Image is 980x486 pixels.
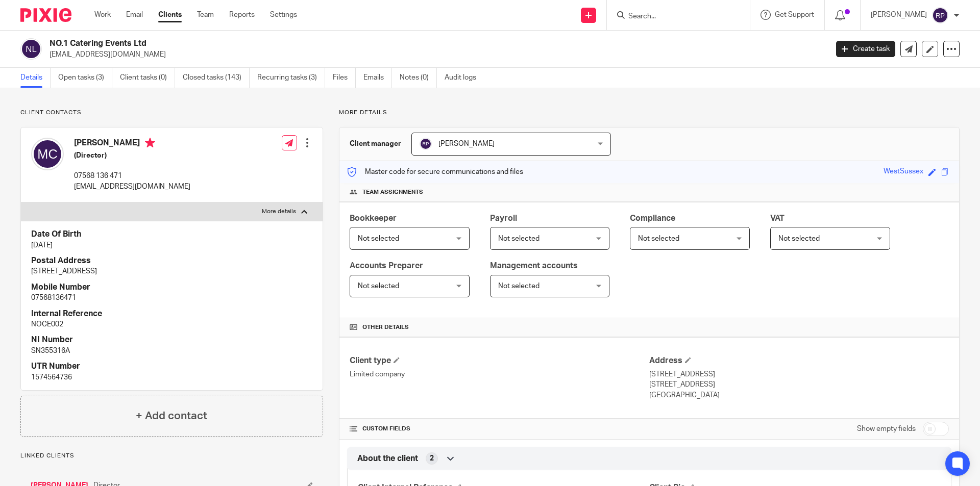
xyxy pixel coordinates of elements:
[630,214,675,222] span: Compliance
[350,262,423,270] span: Accounts Preparer
[357,453,418,464] span: About the client
[347,167,523,177] p: Master code for secure communications and files
[74,171,190,181] p: 07568 136 471
[31,346,312,356] p: SN355316A
[31,229,312,240] h4: Date Of Birth
[932,7,948,23] img: svg%3E
[857,424,916,434] label: Show empty fields
[649,379,949,390] p: [STREET_ADDRESS]
[350,214,397,222] span: Bookkeeper
[362,188,423,196] span: Team assignments
[94,10,111,20] a: Work
[20,38,42,60] img: svg%3E
[490,262,578,270] span: Management accounts
[31,282,312,293] h4: Mobile Number
[358,235,399,242] span: Not selected
[197,10,214,20] a: Team
[50,49,821,60] p: [EMAIL_ADDRESS][DOMAIN_NAME]
[358,283,399,290] span: Not selected
[31,138,64,170] img: svg%3E
[126,10,143,20] a: Email
[74,182,190,192] p: [EMAIL_ADDRESS][DOMAIN_NAME]
[270,10,297,20] a: Settings
[884,166,923,178] div: WestSussex
[770,214,785,222] span: VAT
[649,355,949,366] h4: Address
[627,12,719,21] input: Search
[31,335,312,345] h4: NI Number
[649,369,949,379] p: [STREET_ADDRESS]
[229,10,255,20] a: Reports
[420,138,432,150] img: svg%3E
[871,10,927,20] p: [PERSON_NAME]
[136,408,207,424] h4: + Add contact
[74,150,190,161] h5: (Director)
[490,214,517,222] span: Payroll
[649,390,949,400] p: [GEOGRAPHIC_DATA]
[31,361,312,372] h4: UTR Number
[362,323,409,331] span: Other details
[400,68,437,88] a: Notes (0)
[350,355,649,366] h4: Client type
[145,138,155,148] i: Primary
[31,309,312,319] h4: Internal Reference
[20,8,71,22] img: Pixie
[836,41,895,57] a: Create task
[775,11,814,18] span: Get Support
[257,68,325,88] a: Recurring tasks (3)
[158,10,182,20] a: Clients
[445,68,484,88] a: Audit logs
[31,255,312,266] h4: Postal Address
[498,283,540,290] span: Not selected
[430,453,434,464] span: 2
[20,109,323,117] p: Client contacts
[31,266,312,276] p: [STREET_ADDRESS]
[638,235,679,242] span: Not selected
[20,68,51,88] a: Details
[350,139,401,149] h3: Client manager
[363,68,392,88] a: Emails
[58,68,112,88] a: Open tasks (3)
[50,38,667,49] h2: NO.1 Catering Events Ltd
[20,452,323,460] p: Linked clients
[262,208,296,216] p: More details
[31,372,312,382] p: 1574564736
[438,140,495,147] span: [PERSON_NAME]
[333,68,356,88] a: Files
[778,235,820,242] span: Not selected
[31,240,312,250] p: [DATE]
[31,319,312,329] p: NOCE002
[498,235,540,242] span: Not selected
[183,68,250,88] a: Closed tasks (143)
[31,293,312,303] p: 07568136471
[350,425,649,433] h4: CUSTOM FIELDS
[350,369,649,379] p: Limited company
[339,109,960,117] p: More details
[120,68,175,88] a: Client tasks (0)
[74,138,190,150] h4: [PERSON_NAME]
